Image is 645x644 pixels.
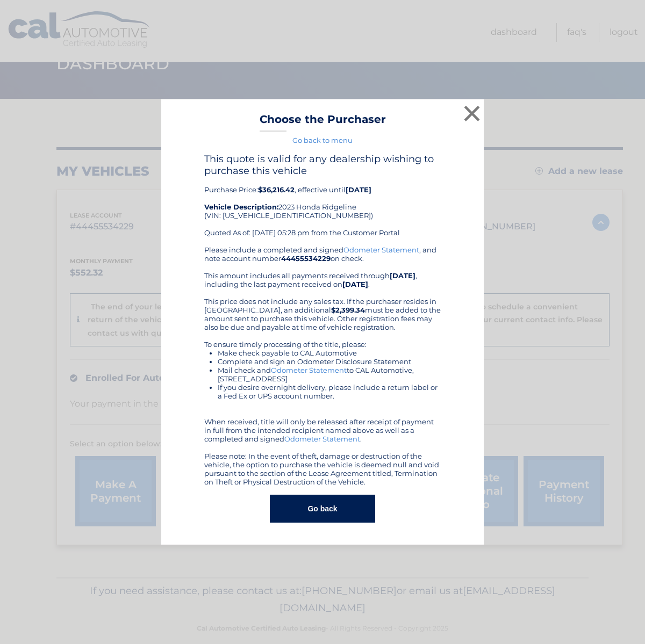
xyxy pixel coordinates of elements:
[218,349,441,357] li: Make check payable to CAL Automotive
[461,103,483,124] button: ×
[346,185,371,194] b: [DATE]
[218,366,441,383] li: Mail check and to CAL Automotive, [STREET_ADDRESS]
[258,185,295,194] b: $36,216.42
[342,280,368,288] b: [DATE]
[281,254,331,263] b: 44455534229
[271,366,347,374] a: Odometer Statement
[204,202,278,211] strong: Vehicle Description:
[270,495,375,523] button: Go back
[218,357,441,366] li: Complete and sign an Odometer Disclosure Statement
[292,136,353,144] a: Go back to menu
[204,153,441,177] h4: This quote is valid for any dealership wishing to purchase this vehicle
[218,383,441,400] li: If you desire overnight delivery, please include a return label or a Fed Ex or UPS account number.
[343,245,419,254] a: Odometer Statement
[331,306,365,314] b: $2,399.34
[390,271,415,280] b: [DATE]
[284,435,360,443] a: Odometer Statement
[260,113,386,132] h3: Choose the Purchaser
[204,245,441,486] div: Please include a completed and signed , and note account number on check. This amount includes al...
[204,153,441,245] div: Purchase Price: , effective until 2023 Honda Ridgeline (VIN: [US_VEHICLE_IDENTIFICATION_NUMBER]) ...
